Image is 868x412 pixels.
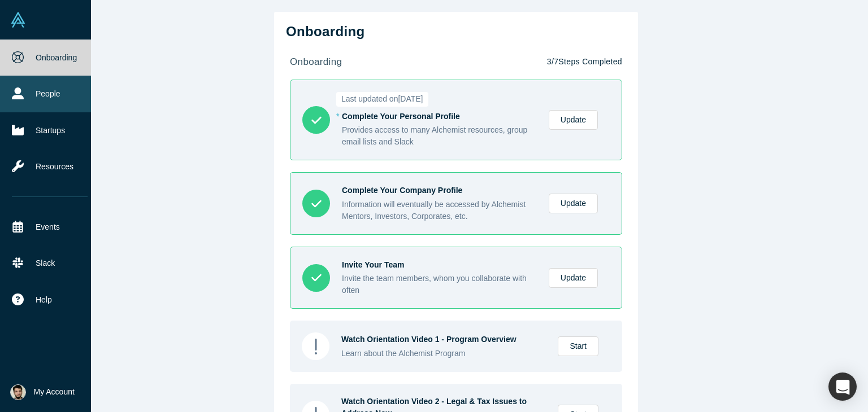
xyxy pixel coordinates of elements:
[558,336,598,356] a: Start
[547,56,622,68] p: 3 / 7 Steps Completed
[290,56,342,67] strong: onboarding
[286,24,626,40] h2: Onboarding
[342,199,537,222] div: Information will eventually be accessed by Alchemist Mentors, Investors, Corporates, etc.
[342,273,537,296] div: Invite the team members, whom you collaborate with often
[10,12,26,28] img: Alchemist Vault Logo
[36,294,52,306] span: Help
[341,348,546,360] div: Learn about the Alchemist Program
[336,92,428,107] span: Last updated on [DATE]
[549,194,598,213] a: Update
[34,386,75,398] span: My Account
[549,268,598,288] a: Update
[10,384,75,400] button: My Account
[341,334,546,345] div: Watch Orientation Video 1 - Program Overview
[10,384,26,400] img: Mher Matevosyan's Account
[342,124,537,148] div: Provides access to many Alchemist resources, group email lists and Slack
[549,110,598,130] a: Update
[342,111,537,122] div: Complete Your Personal Profile
[342,185,537,196] div: Complete Your Company Profile
[342,259,537,271] div: Invite Your Team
